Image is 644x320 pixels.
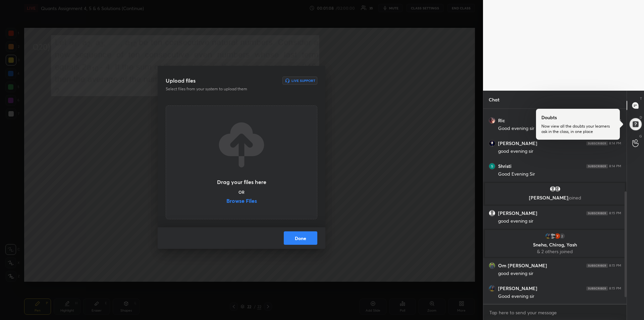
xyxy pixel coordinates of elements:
[498,171,621,178] div: Good Evening Sir
[639,134,642,139] p: G
[498,140,537,146] h6: [PERSON_NAME]
[498,285,537,291] h6: [PERSON_NAME]
[498,270,621,277] div: good evening sir
[609,264,621,268] div: 8:15 PM
[489,163,495,169] img: thumbnail.jpg
[498,210,537,216] h6: [PERSON_NAME]
[489,249,621,254] p: & 2 others joined
[498,125,621,132] div: Good evening sir
[549,186,556,192] img: default.png
[609,141,621,145] div: 8:14 PM
[498,218,621,225] div: good evening sir
[489,285,495,291] img: thumbnail.jpg
[483,91,505,108] p: Chat
[609,164,621,168] div: 8:14 PM
[586,141,608,145] img: 4P8fHbbgJtejmAAAAAElFTkSuQmCC
[549,233,556,239] img: thumbnail.jpg
[166,77,196,85] h3: Upload files
[483,109,627,304] div: grid
[545,233,551,239] img: thumbnail.jpg
[498,263,547,269] h6: Om [PERSON_NAME]
[489,242,621,247] p: Sneha, Chirag, Yash
[489,195,621,200] p: [PERSON_NAME]
[166,86,274,92] p: Select files from your system to upload them
[238,190,245,194] h5: OR
[559,233,566,239] div: 2
[498,163,512,169] h6: Shristi
[489,210,495,216] img: default.png
[284,231,317,245] button: Done
[489,263,495,269] img: thumbnail.jpg
[489,118,495,124] img: thumbnail.jpg
[640,96,642,101] p: T
[489,140,495,146] img: thumbnail.jpg
[640,115,642,120] p: D
[609,211,621,215] div: 8:15 PM
[586,211,608,215] img: 4P8fHbbgJtejmAAAAAElFTkSuQmCC
[498,148,621,155] div: good evening sir
[554,233,561,239] img: thumbnail.jpg
[217,179,266,185] h3: Drag your files here
[498,293,621,300] div: Good evening sir
[291,79,315,82] h6: Live Support
[498,118,505,124] h6: Ric
[554,186,561,192] img: default.png
[568,194,581,201] span: joined
[586,264,608,268] img: 4P8fHbbgJtejmAAAAAElFTkSuQmCC
[586,164,608,168] img: 4P8fHbbgJtejmAAAAAElFTkSuQmCC
[586,286,608,290] img: 4P8fHbbgJtejmAAAAAElFTkSuQmCC
[609,286,621,290] div: 8:15 PM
